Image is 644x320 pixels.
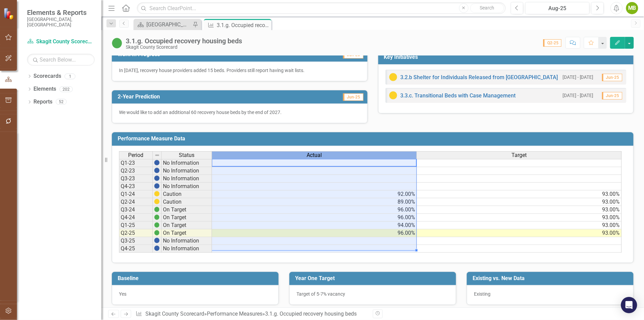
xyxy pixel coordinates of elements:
td: Q1-25 [119,222,153,229]
td: No Information [162,245,212,253]
span: Jun-25 [602,74,622,81]
a: Performance Measures [207,311,262,317]
div: 202 [59,86,73,92]
td: Q4-24 [119,214,153,222]
span: Period [128,152,144,158]
td: On Target [162,214,212,222]
a: Reports [33,98,52,106]
span: Yes [119,291,126,297]
td: 92.00% [212,190,417,198]
td: On Target [162,206,212,214]
td: 93.00% [417,229,622,237]
td: Q1-23 [119,159,153,167]
a: Elements [33,85,56,93]
td: 96.00% [212,214,417,222]
div: » » [136,310,367,318]
span: Jun-25 [602,92,622,99]
div: 3.1.g. Occupied recovery housing beds [217,21,270,29]
span: Q2-25 [543,39,562,47]
div: 1 [65,73,75,79]
img: lAAAAAElFTkSuQmCC [154,214,160,220]
img: ClearPoint Strategy [3,7,15,19]
a: Skagit County Scorecard [27,38,95,46]
td: Q2-24 [119,198,153,206]
td: 94.00% [212,222,417,229]
div: 52 [56,99,67,105]
button: Aug-25 [525,2,590,14]
img: 5IrRnKEJ6BiPSN5KCdQOFTDSB2zcNESImCplowt8AK+PXGIh7Es0AAAAASUVORK5CYII= [154,238,160,243]
a: Scorecards [33,72,61,80]
div: Open Intercom Messenger [621,297,637,313]
img: 5IrRnKEJ6BiPSN5KCdQOFTDSB2zcNESImCplowt8AK+PXGIh7Es0AAAAASUVORK5CYII= [154,168,160,173]
button: MB [626,2,638,14]
div: [GEOGRAPHIC_DATA] Page [146,20,191,29]
td: Q4-25 [119,245,153,253]
td: Q2-23 [119,167,153,175]
h3: Baseline [118,275,275,281]
small: [GEOGRAPHIC_DATA], [GEOGRAPHIC_DATA] [27,17,95,28]
td: No Information [162,167,212,175]
td: No Information [162,183,212,190]
img: On Target [112,38,122,48]
td: Q4-23 [119,183,153,190]
span: Existing [474,291,491,297]
td: Caution [162,198,212,206]
td: No Information [162,159,212,167]
span: Elements & Reports [27,8,95,17]
img: 5IrRnKEJ6BiPSN5KCdQOFTDSB2zcNESImCplowt8AK+PXGIh7Es0AAAAASUVORK5CYII= [154,183,160,189]
td: 89.00% [212,198,417,206]
td: No Information [162,175,212,183]
td: 93.00% [417,190,622,198]
div: Skagit County Scorecard [126,45,242,50]
h3: Key Initiatives [384,54,630,60]
input: Search ClearPoint... [137,2,505,14]
p: In [DATE], recovery house providers added 15 beds. Providers still report having wait lists. [119,67,360,74]
td: 93.00% [417,206,622,214]
td: Q1-24 [119,190,153,198]
span: Target of 5-7% vacancy [296,291,345,297]
td: On Target [162,222,212,229]
td: 93.00% [417,198,622,206]
img: Caution [389,73,397,81]
div: 3.1.g. Occupied recovery housing beds [265,311,357,317]
td: Caution [162,190,212,198]
h3: 2-Year Prediction [118,94,282,100]
span: Status [179,152,194,158]
td: On Target [162,229,212,237]
input: Search Below... [27,54,95,66]
td: No Information [162,237,212,245]
h3: Performance Measure Data [118,136,630,142]
td: 93.00% [417,222,622,229]
span: Target [511,152,527,158]
img: lAAAAAElFTkSuQmCC [154,207,160,212]
td: Q3-24 [119,206,153,214]
div: 3.1.g. Occupied recovery housing beds [126,37,242,45]
button: Search [470,3,504,13]
td: Q3-23 [119,175,153,183]
div: Aug-25 [528,4,588,13]
span: Search [480,5,494,10]
img: 5IrRnKEJ6BiPSN5KCdQOFTDSB2zcNESImCplowt8AK+PXGIh7Es0AAAAASUVORK5CYII= [154,176,160,181]
p: We would like to add an additional 60 recovery house beds by the end of 2027. [119,109,360,116]
img: 5IrRnKEJ6BiPSN5KCdQOFTDSB2zcNESImCplowt8AK+PXGIh7Es0AAAAASUVORK5CYII= [154,246,160,251]
td: 96.00% [212,229,417,237]
a: Skagit County Scorecard [145,311,204,317]
img: lAAAAAElFTkSuQmCC [154,222,160,228]
img: sfrc14wj0apFK7i6uMLHzQcA4OPujRDPEAR7BiHCO4KC5YBCJpog25WGCBEShUw04X9WHwAMKVh7OwAAAABJRU5ErkJggg== [154,199,160,204]
img: Caution [389,91,397,99]
a: [GEOGRAPHIC_DATA] Page [135,20,191,29]
small: [DATE] - [DATE] [563,92,594,99]
td: 96.00% [212,206,417,214]
td: 93.00% [417,214,622,222]
img: 5IrRnKEJ6BiPSN5KCdQOFTDSB2zcNESImCplowt8AK+PXGIh7Es0AAAAASUVORK5CYII= [154,160,160,165]
a: 3.3.c. Transitional Beds with Case Management [401,92,516,99]
h3: Existing vs. New Data [473,275,630,281]
span: Jun-25 [343,93,363,101]
small: [DATE] - [DATE] [563,74,594,81]
h3: Year One Target [295,275,453,281]
img: 8DAGhfEEPCf229AAAAAElFTkSuQmCC [154,153,160,158]
span: Actual [307,152,322,158]
img: lAAAAAElFTkSuQmCC [154,230,160,235]
td: Q3-25 [119,237,153,245]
